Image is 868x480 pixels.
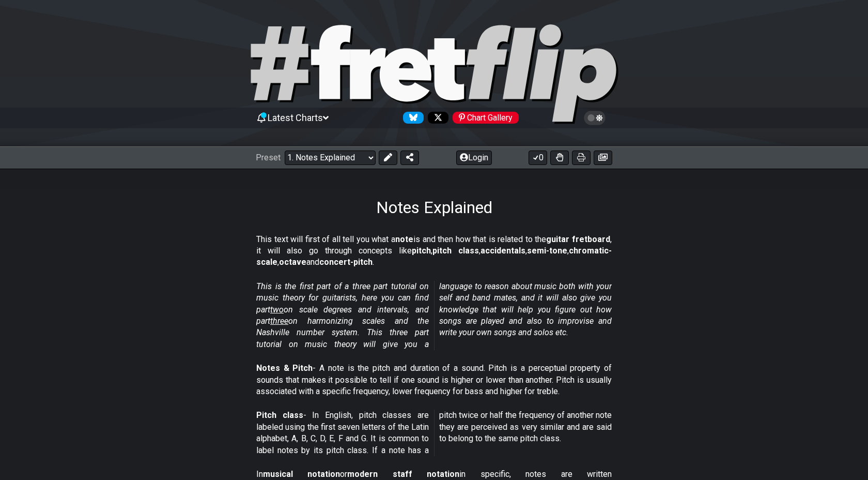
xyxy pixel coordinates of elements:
[256,410,303,420] strong: Pitch class
[347,469,459,479] strong: modern staff notation
[256,363,313,373] strong: Notes & Pitch
[400,151,419,165] button: Share Preset
[432,246,479,256] strong: pitch class
[270,316,288,326] span: three
[395,234,413,244] strong: note
[546,234,610,244] strong: guitar fretboard
[376,198,492,217] h1: Notes Explained
[263,469,340,479] strong: musical notation
[279,257,306,267] strong: octave
[285,151,376,165] select: Preset
[256,234,612,268] p: This text will first of all tell you what a is and then how that is related to the , it will also...
[448,112,519,124] a: #fretflip at Pinterest
[424,112,448,124] a: Follow #fretflip at X
[399,112,424,124] a: Follow #fretflip at Bluesky
[256,281,612,349] em: This is the first part of a three part tutorial on music theory for guitarists, here you can find...
[529,151,547,165] button: 0
[270,305,284,314] span: two
[550,151,569,165] button: Toggle Dexterity for all fretkits
[256,153,281,162] span: Preset
[527,246,567,256] strong: semi-tone
[379,151,397,165] button: Edit Preset
[319,257,373,267] strong: concert-pitch
[256,363,612,397] p: - A note is the pitch and duration of a sound. Pitch is a perceptual property of sounds that make...
[594,151,612,165] button: Create image
[268,112,323,123] span: Latest Charts
[481,246,525,256] strong: accidentals
[589,113,601,123] span: Toggle light / dark theme
[453,112,519,124] div: Chart Gallery
[256,410,612,456] p: - In English, pitch classes are labeled using the first seven letters of the Latin alphabet, A, B...
[412,246,431,256] strong: pitch
[456,151,492,165] button: Login
[572,151,591,165] button: Print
